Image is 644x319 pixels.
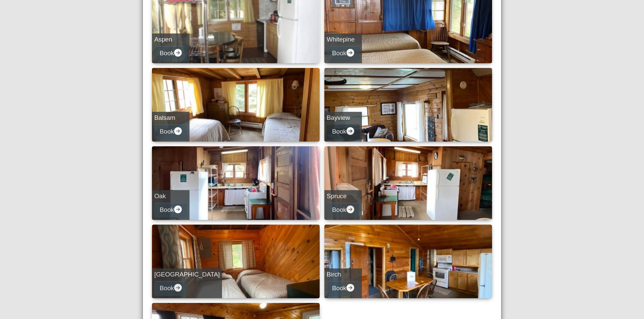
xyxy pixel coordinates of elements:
[327,192,360,200] h5: Spruce
[174,49,182,57] svg: arrow right circle fill
[174,284,182,292] svg: arrow right circle fill
[346,127,354,135] svg: arrow right circle fill
[174,206,182,213] svg: arrow right circle fill
[154,203,187,218] button: Bookarrow right circle fill
[154,271,220,278] h5: [GEOGRAPHIC_DATA]
[327,36,360,44] h5: Whitepine
[327,46,360,61] button: Bookarrow right circle fill
[154,114,187,122] h5: Balsam
[327,203,360,218] button: Bookarrow right circle fill
[174,127,182,135] svg: arrow right circle fill
[327,271,360,278] h5: Birch
[327,114,360,122] h5: Bayview
[346,206,354,213] svg: arrow right circle fill
[327,124,360,139] button: Bookarrow right circle fill
[154,46,187,61] button: Bookarrow right circle fill
[154,281,187,296] button: Bookarrow right circle fill
[346,284,354,292] svg: arrow right circle fill
[154,192,187,200] h5: Oak
[327,281,360,296] button: Bookarrow right circle fill
[154,124,187,139] button: Bookarrow right circle fill
[346,49,354,57] svg: arrow right circle fill
[154,36,187,44] h5: Aspen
